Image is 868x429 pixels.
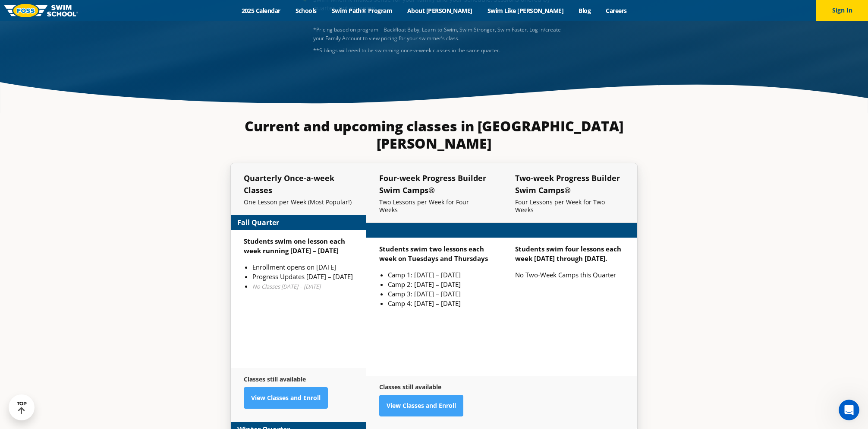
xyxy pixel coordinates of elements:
[515,270,624,280] p: No Two-Week Camps this Quarter
[313,46,565,55] div: Josef Severson, Rachael Blom (group direct message)
[379,245,488,263] strong: Students swim two lessons each week on Tuesdays and Thursdays
[313,25,565,43] p: *Pricing based on program – Backfloat Baby, Learn-to-Swim, Swim Stronger, Swim Faster. Log in/cre...
[237,217,279,228] strong: Fall Quarter
[244,198,353,206] p: One Lesson per Week (Most Popular!)
[379,172,489,196] h5: Four-week Progress Builder Swim Camps®
[839,400,859,420] iframe: Intercom live chat
[288,6,324,15] a: Schools
[480,6,571,15] a: Swim Like [PERSON_NAME]
[313,46,565,55] div: **Siblings will need to be swimming once-a-week classes in the same quarter.
[4,4,78,17] img: FOSS Swim School Logo
[379,198,489,214] p: Two Lessons per Week for Four Weeks
[244,172,353,196] h5: Quarterly Once-a-week Classes
[230,118,638,152] h3: Current and upcoming classes in [GEOGRAPHIC_DATA][PERSON_NAME]
[252,262,353,272] li: Enrollment opens on [DATE]
[515,172,624,196] h5: Two-week Progress Builder Swim Camps®
[244,387,328,409] a: View Classes and Enroll
[388,289,489,299] li: Camp 3: [DATE] – [DATE]
[252,272,353,281] li: Progress Updates [DATE] – [DATE]
[388,280,489,289] li: Camp 2: [DATE] – [DATE]
[598,6,634,15] a: Careers
[379,395,463,416] a: View Classes and Enroll
[515,245,621,263] strong: Students swim four lessons each week [DATE] through [DATE].
[244,375,306,383] strong: Classes still available
[400,6,480,15] a: About [PERSON_NAME]
[244,237,345,255] strong: Students swim one lesson each week running [DATE] – [DATE]
[234,6,288,15] a: 2025 Calendar
[324,6,399,15] a: Swim Path® Program
[388,270,489,280] li: Camp 1: [DATE] – [DATE]
[571,6,598,15] a: Blog
[252,283,321,290] em: No Classes [DATE] – [DATE]
[388,299,489,308] li: Camp 4: [DATE] – [DATE]
[17,401,27,414] div: TOP
[379,383,441,391] strong: Classes still available
[515,198,624,214] p: Four Lessons per Week for Two Weeks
